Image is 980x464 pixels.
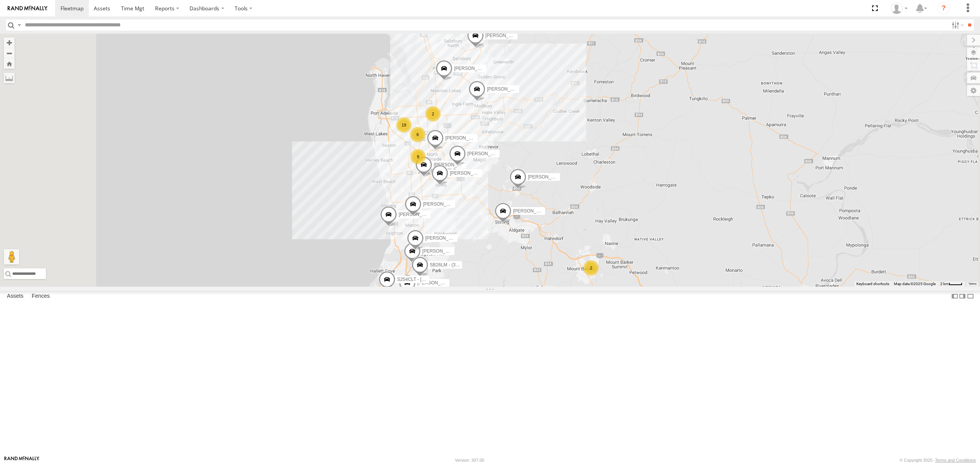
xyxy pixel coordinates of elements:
[583,260,599,276] div: 2
[455,458,484,462] div: Version: 307.00
[528,175,566,180] span: [PERSON_NAME]
[396,117,412,133] div: 19
[8,6,47,11] img: rand-logo.svg
[967,291,974,302] label: Hide Summary Table
[397,277,458,282] span: S254CLT - [PERSON_NAME]
[894,282,936,286] span: Map data ©2025 Google
[399,212,436,217] span: [PERSON_NAME]
[450,170,488,176] span: [PERSON_NAME]
[467,151,505,156] span: [PERSON_NAME]
[16,19,22,31] label: Search Query
[940,282,949,286] span: 2 km
[4,58,15,69] button: Zoom Home
[951,291,959,302] label: Dock Summary Table to the Left
[410,127,425,142] div: 6
[4,249,19,264] button: Drag Pegman onto the map to open Street View
[513,208,551,214] span: [PERSON_NAME]
[423,202,461,207] span: [PERSON_NAME]
[949,19,965,31] label: Search Filter Options
[3,291,27,302] label: Assets
[969,282,977,286] a: Terms (opens in new tab)
[425,236,463,241] span: [PERSON_NAME]
[888,3,910,14] div: Peter Lu
[938,281,965,287] button: Map Scale: 2 km per 32 pixels
[434,162,472,167] span: [PERSON_NAME]
[4,48,15,58] button: Zoom out
[422,248,460,254] span: [PERSON_NAME]
[485,33,523,39] span: [PERSON_NAME]
[4,37,15,48] button: Zoom in
[28,291,54,302] label: Fences
[938,2,950,15] i: ?
[417,280,455,286] span: [PERSON_NAME]
[900,458,976,462] div: © Copyright 2025 -
[430,262,480,268] span: SB26LM - (3P HINO) R7
[959,291,966,302] label: Dock Summary Table to the Right
[410,149,426,164] div: 9
[935,458,976,462] a: Terms and Conditions
[425,106,441,122] div: 2
[4,456,39,464] a: Visit our Website
[445,135,483,141] span: [PERSON_NAME]
[967,85,980,96] label: Map Settings
[454,66,531,71] span: [PERSON_NAME] [PERSON_NAME]
[4,73,15,83] label: Measure
[856,281,889,287] button: Keyboard shortcuts
[487,86,525,92] span: [PERSON_NAME]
